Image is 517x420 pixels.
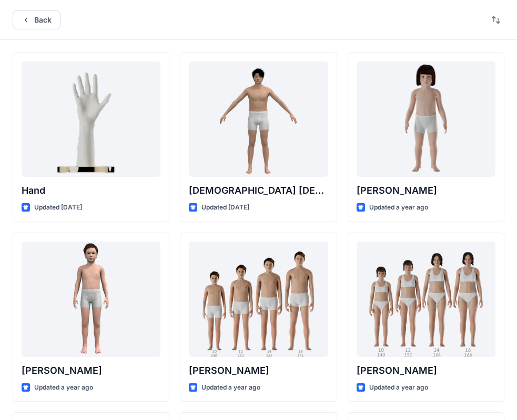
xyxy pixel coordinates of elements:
a: Emil [22,241,160,357]
a: Male Asian [189,61,328,177]
p: [DEMOGRAPHIC_DATA] [DEMOGRAPHIC_DATA] [189,183,328,198]
p: Updated a year ago [369,382,428,393]
p: [PERSON_NAME] [22,363,160,378]
a: Brandon [189,241,328,357]
p: Updated [DATE] [34,202,82,213]
p: Updated [DATE] [201,202,249,213]
p: Updated a year ago [201,382,260,393]
p: Hand [22,183,160,198]
a: Charlie [357,61,495,177]
p: [PERSON_NAME] [357,363,495,378]
a: Hand [22,61,160,177]
p: [PERSON_NAME] [189,363,328,378]
a: Brenda [357,241,495,357]
button: Back [13,10,60,29]
p: [PERSON_NAME] [357,183,495,198]
p: Updated a year ago [369,202,428,213]
p: Updated a year ago [34,382,93,393]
